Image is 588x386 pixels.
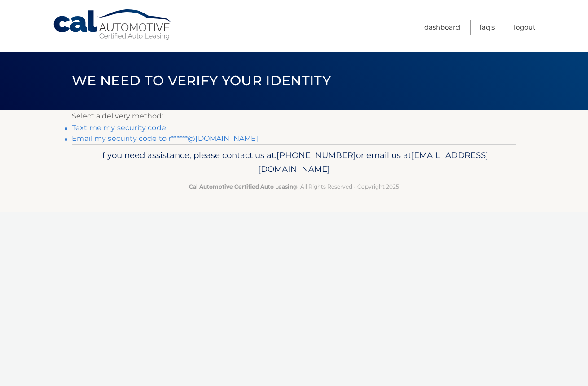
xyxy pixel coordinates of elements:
p: If you need assistance, please contact us at: or email us at [78,148,510,177]
p: - All Rights Reserved - Copyright 2025 [78,182,510,191]
p: Select a delivery method: [72,110,516,123]
a: Cal Automotive [53,9,174,41]
span: We need to verify your identity [72,72,331,89]
span: [PHONE_NUMBER] [276,150,356,160]
strong: Cal Automotive Certified Auto Leasing [189,183,297,190]
a: Email my security code to r******@[DOMAIN_NAME] [72,134,259,143]
a: Logout [514,20,535,35]
a: Text me my security code [72,123,166,132]
a: FAQ's [479,20,495,35]
a: Dashboard [424,20,460,35]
